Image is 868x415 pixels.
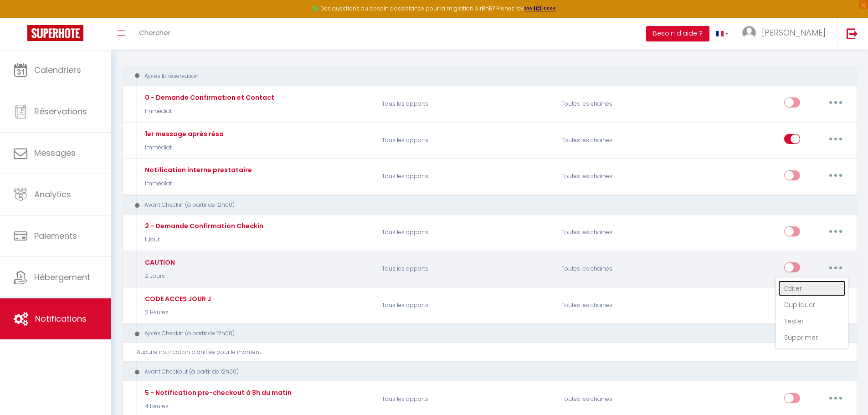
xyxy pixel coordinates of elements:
[376,386,555,413] p: Tous les apparts
[555,256,675,282] div: Toutes les chaines
[555,220,675,246] div: Toutes les chaines
[847,28,858,39] img: logout
[376,292,555,318] p: Tous les apparts
[143,272,175,281] p: 2 Jours
[34,64,81,76] span: Calendriers
[555,164,675,190] div: Toutes les chaines
[143,294,211,304] div: CODE ACCES JOUR J
[143,143,224,152] p: Immédiat
[34,230,77,241] span: Paiements
[778,297,846,313] a: Dupliquer
[376,91,555,117] p: Tous les apparts
[376,220,555,246] p: Tous les apparts
[137,348,849,357] div: Aucune notification planifiée pour le moment.
[139,28,170,37] span: Chercher
[778,330,846,345] a: Supprimer
[34,147,76,159] span: Messages
[524,5,556,12] a: >>> ICI <<<<
[143,308,211,317] p: 2 Heures
[646,26,709,41] button: Besoin d'aide ?
[376,127,555,154] p: Tous les apparts
[555,386,675,413] div: Toutes les chaines
[778,281,846,296] a: Editer
[143,221,263,231] div: 2 - Demande Confirmation Checkin
[143,257,175,267] div: CAUTION
[143,165,252,175] div: Notification interne prestataire
[555,127,675,154] div: Toutes les chaines
[34,106,87,117] span: Réservations
[143,236,263,244] p: 1 Jour
[143,107,274,116] p: Immédiat
[143,388,292,398] div: 5 - Notification pre-checkout à 8h du matin
[376,164,555,190] p: Tous les apparts
[143,92,274,102] div: 0 - Demande Confirmation et Contact
[555,292,675,318] div: Toutes les chaines
[34,272,90,283] span: Hébergement
[130,329,834,338] div: Après Checkin (à partir de 12h00)
[778,313,846,329] a: Tester
[130,201,834,210] div: Avant Checkin (à partir de 12h00)
[555,91,675,117] div: Toutes les chaines
[143,179,252,188] p: Immédiat
[35,313,87,324] span: Notifications
[34,189,71,200] span: Analytics
[143,129,224,139] div: 1er message après résa
[143,402,292,411] p: 4 Heures
[132,18,177,50] a: Chercher
[735,18,837,50] a: ... [PERSON_NAME]
[742,26,756,40] img: ...
[130,72,834,81] div: Après la réservation
[376,256,555,282] p: Tous les apparts
[27,25,83,41] img: Super Booking
[130,368,834,376] div: Avant Checkout (à partir de 12h00)
[762,27,826,38] span: [PERSON_NAME]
